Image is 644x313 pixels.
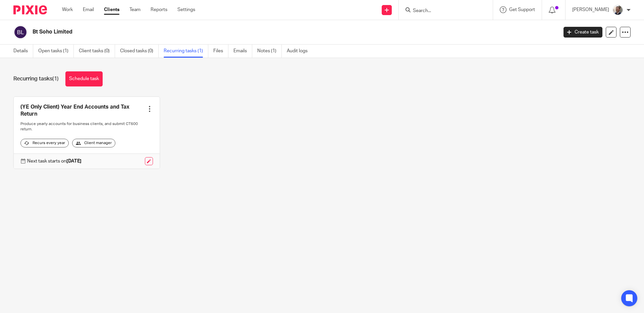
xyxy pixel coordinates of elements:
[52,76,59,81] span: (1)
[27,158,82,165] p: Next task starts on
[62,6,73,13] a: Work
[13,45,33,58] a: Details
[13,5,47,14] img: Pixie
[151,6,167,13] a: Reports
[120,45,159,58] a: Closed tasks (0)
[257,45,282,58] a: Notes (1)
[412,8,473,14] input: Search
[104,6,119,13] a: Clients
[20,139,69,147] div: Recurs every year
[129,6,141,13] a: Team
[177,6,195,13] a: Settings
[572,6,609,13] p: [PERSON_NAME]
[287,45,313,58] a: Audit logs
[213,45,228,58] a: Files
[164,45,208,58] a: Recurring tasks (1)
[65,71,103,86] a: Schedule task
[83,6,94,13] a: Email
[38,45,74,58] a: Open tasks (1)
[509,7,535,12] span: Get Support
[563,27,602,38] a: Create task
[13,75,59,82] h1: Recurring tasks
[612,5,623,15] img: Matt%20Circle.png
[233,45,252,58] a: Emails
[13,25,28,39] img: svg%3E
[33,28,449,36] h2: Bt Soho Limited
[66,159,82,164] strong: [DATE]
[72,139,115,147] div: Client manager
[79,45,115,58] a: Client tasks (0)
